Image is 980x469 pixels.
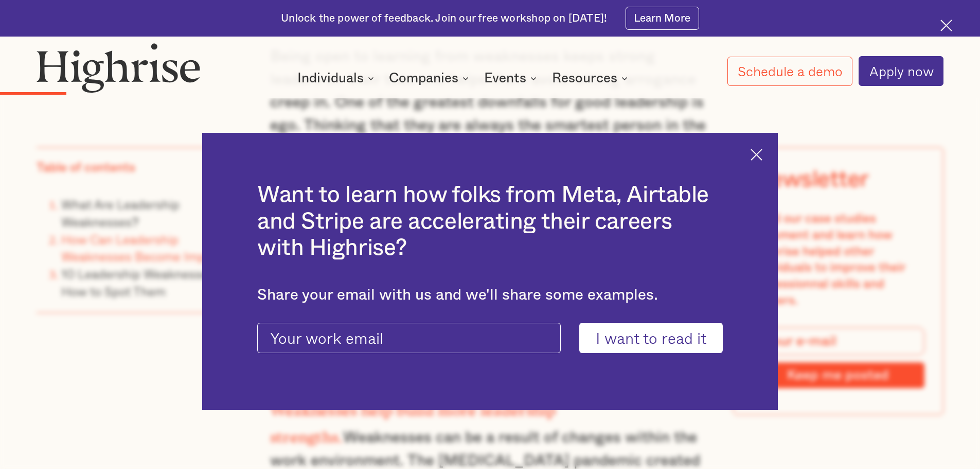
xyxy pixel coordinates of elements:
[579,323,723,354] input: I want to read it
[626,7,699,30] a: Learn More
[389,72,458,84] div: Companies
[281,11,607,26] div: Unlock the power of feedback. Join our free workshop on [DATE]!
[37,43,200,92] img: Highrise logo
[297,72,377,84] div: Individuals
[940,20,952,31] img: Cross icon
[389,72,472,84] div: Companies
[257,323,561,354] input: Your work email
[484,72,540,84] div: Events
[552,72,617,84] div: Resources
[859,56,943,86] a: Apply now
[484,72,526,84] div: Events
[257,286,723,304] div: Share your email with us and we'll share some examples.
[257,182,723,262] h2: Want to learn how folks from Meta, Airtable and Stripe are accelerating their careers with Highrise?
[552,72,631,84] div: Resources
[257,323,723,354] form: current-ascender-blog-article-modal-form
[727,57,853,86] a: Schedule a demo
[297,72,364,84] div: Individuals
[751,149,762,161] img: Cross icon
